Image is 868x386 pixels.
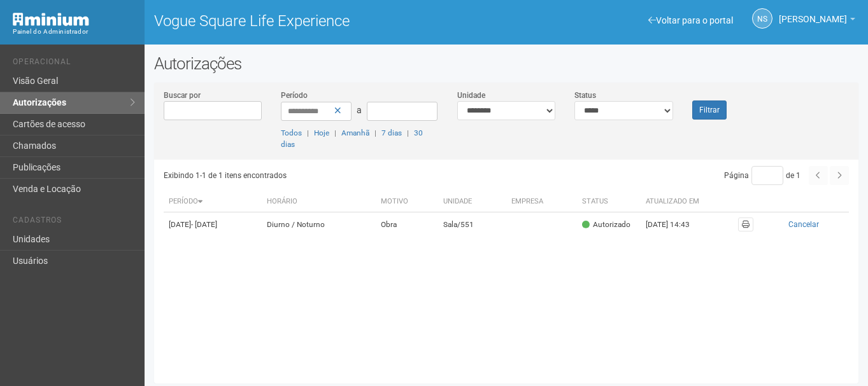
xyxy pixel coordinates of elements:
div: Painel do Administrador [13,26,135,38]
img: Minium [13,13,89,26]
th: Status [577,191,641,212]
a: Hoje [314,128,329,137]
button: Filtrar [692,100,727,120]
h2: Autorizações [154,54,858,73]
td: Diurno / Noturno [262,212,376,237]
span: | [307,128,309,137]
th: Período [164,191,262,212]
div: Exibindo 1-1 de 1 itens encontrados [164,166,502,185]
li: Operacional [13,57,135,71]
a: 7 dias [381,128,402,137]
th: Empresa [506,191,576,212]
a: Todos [281,128,302,137]
th: Horário [262,191,376,212]
span: | [407,128,409,137]
td: [DATE] [164,212,262,237]
div: Autorizado [582,219,630,230]
label: Status [574,90,596,101]
td: Sala/551 [438,212,506,237]
button: Cancelar [764,217,844,231]
span: a [357,105,362,115]
a: NS [752,8,772,29]
a: Amanhã [341,128,369,137]
label: Unidade [457,90,485,101]
label: Período [281,90,308,101]
a: Voltar para o portal [648,15,733,25]
span: | [334,128,336,137]
td: [DATE] 14:43 [641,212,711,237]
td: Obra [376,212,439,237]
span: Nicolle Silva [779,2,847,24]
label: Buscar por [164,90,201,101]
th: Atualizado em [641,191,711,212]
th: Unidade [438,191,506,212]
span: - [DATE] [191,220,217,229]
h1: Vogue Square Life Experience [154,13,497,29]
span: | [374,128,376,137]
a: [PERSON_NAME] [779,16,855,26]
span: Página de 1 [724,171,800,180]
th: Motivo [376,191,439,212]
li: Cadastros [13,216,135,229]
